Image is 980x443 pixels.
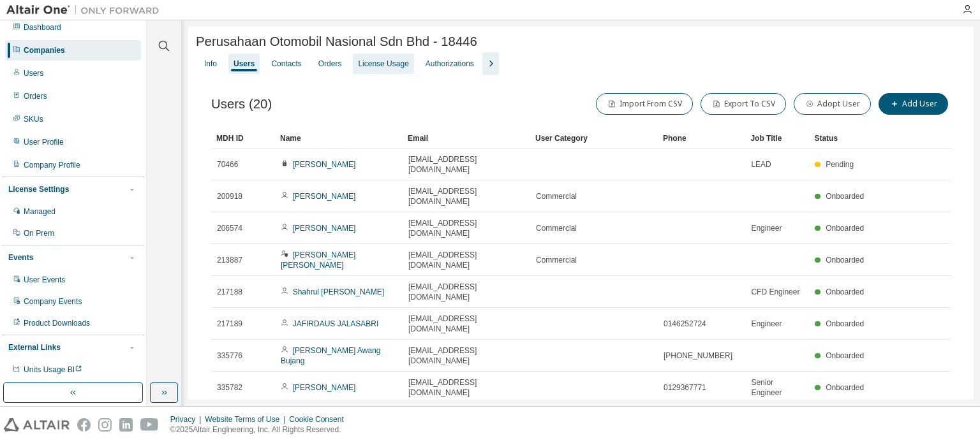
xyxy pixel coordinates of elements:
[408,218,524,238] span: [EMAIL_ADDRESS][DOMAIN_NAME]
[24,207,56,217] div: Managed
[664,319,706,329] span: 0146252724
[826,192,864,201] span: Onboarded
[664,351,732,361] span: [PHONE_NUMBER]
[318,59,342,69] div: Orders
[408,377,524,398] span: [EMAIL_ADDRESS][DOMAIN_NAME]
[826,256,864,265] span: Onboarded
[271,59,301,69] div: Contacts
[196,34,477,49] span: Perusahaan Otomobil Nasional Sdn Bhd - 18446
[358,59,408,69] div: License Usage
[293,383,356,392] a: [PERSON_NAME]
[826,160,854,169] span: Pending
[170,425,352,435] p: © 2025 Altair Engineering, Inc. All Rights Reserved.
[170,414,205,425] div: Privacy
[826,351,864,360] span: Onboarded
[24,296,82,307] div: Company Events
[794,93,871,115] button: Adopt User
[217,223,242,233] span: 206574
[217,255,242,265] span: 213887
[24,365,82,374] span: Units Usage BI
[426,59,474,69] div: Authorizations
[24,22,61,33] div: Dashboard
[536,191,577,201] span: Commercial
[24,68,43,78] div: Users
[8,342,61,352] div: External Links
[281,251,355,270] a: [PERSON_NAME] [PERSON_NAME]
[751,287,799,297] span: CFD Engineer
[205,414,289,425] div: Website Terms of Use
[280,128,397,149] div: Name
[408,154,524,175] span: [EMAIL_ADDRESS][DOMAIN_NAME]
[293,160,356,169] a: [PERSON_NAME]
[24,228,54,238] div: On Prem
[24,160,80,170] div: Company Profile
[293,192,356,201] a: [PERSON_NAME]
[217,287,242,297] span: 217188
[234,59,255,69] div: Users
[879,93,948,115] button: Add User
[77,418,91,432] img: facebook.svg
[408,314,524,334] span: [EMAIL_ADDRESS][DOMAIN_NAME]
[408,128,525,149] div: Email
[24,318,90,328] div: Product Downloads
[24,114,43,124] div: SKUs
[826,319,864,328] span: Onboarded
[281,346,381,365] a: [PERSON_NAME] Awang Bujang
[751,377,803,398] span: Senior Engineer
[217,382,242,393] span: 335782
[98,418,112,432] img: instagram.svg
[751,319,782,329] span: Engineer
[751,159,771,170] span: LEAD
[24,45,65,55] div: Companies
[826,287,864,296] span: Onboarded
[408,345,524,366] span: [EMAIL_ADDRESS][DOMAIN_NAME]
[408,186,524,207] span: [EMAIL_ADDRESS][DOMAIN_NAME]
[217,319,242,329] span: 217189
[119,418,133,432] img: linkedin.svg
[750,128,804,149] div: Job Title
[408,282,524,302] span: [EMAIL_ADDRESS][DOMAIN_NAME]
[4,418,70,432] img: altair_logo.svg
[8,184,69,194] div: License Settings
[211,97,272,112] span: Users (20)
[6,4,166,17] img: Altair One
[204,59,217,69] div: Info
[217,351,242,361] span: 335776
[701,93,786,115] button: Export To CSV
[216,128,270,149] div: MDH ID
[664,382,706,393] span: 0129367771
[217,191,242,201] span: 200918
[826,224,864,233] span: Onboarded
[24,137,64,147] div: User Profile
[663,128,740,149] div: Phone
[217,159,238,170] span: 70466
[293,224,356,233] a: [PERSON_NAME]
[751,223,782,233] span: Engineer
[293,287,384,296] a: Shahrul [PERSON_NAME]
[535,128,653,149] div: User Category
[826,383,864,392] span: Onboarded
[289,414,351,425] div: Cookie Consent
[140,418,159,432] img: youtube.svg
[24,91,47,101] div: Orders
[536,255,577,265] span: Commercial
[24,275,65,285] div: User Events
[408,250,524,270] span: [EMAIL_ADDRESS][DOMAIN_NAME]
[536,223,577,233] span: Commercial
[814,128,868,149] div: Status
[596,93,693,115] button: Import From CSV
[293,319,379,328] a: JAFIRDAUS JALASABRI
[8,252,33,263] div: Events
